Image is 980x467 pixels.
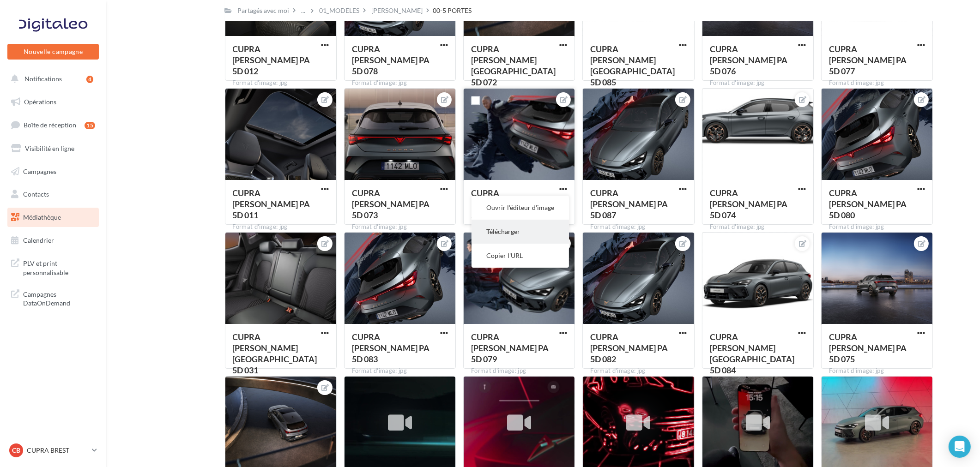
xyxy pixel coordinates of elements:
[25,144,74,152] span: Visibilité en ligne
[471,44,556,87] span: CUPRA LEON PA 5D 072
[6,69,97,89] button: Notifications 4
[7,442,99,459] a: CB CUPRA BREST
[6,284,101,311] a: Campagnes DataOnDemand
[352,188,430,220] span: CUPRA LEON PA 5D 073
[233,79,329,87] div: Format d'image: jpg
[352,367,448,375] div: Format d'image: jpg
[238,6,290,15] div: Partagés avec moi
[12,446,20,455] span: CB
[23,257,95,277] span: PLV et print personnalisable
[233,44,310,76] span: CUPRA LEON PA 5D 012
[85,122,95,129] div: 15
[6,162,101,181] a: Campagnes
[23,288,95,308] span: Campagnes DataOnDemand
[829,44,907,76] span: CUPRA LEON PA 5D 077
[829,188,907,220] span: CUPRA LEON PA 5D 080
[590,188,668,220] span: CUPRA LEON PA 5D 087
[590,332,668,364] span: CUPRA LEON PA 5D 082
[27,446,88,455] p: CUPRA BREST
[471,188,549,220] span: CUPRA LEON PA 5D 081
[6,139,101,158] a: Visibilité en ligne
[6,115,101,135] a: Boîte de réception15
[710,332,794,375] span: CUPRA LEON PA 5D 084
[24,75,62,83] span: Notifications
[23,236,54,244] span: Calendrier
[472,220,569,244] button: Télécharger
[6,231,101,250] a: Calendrier
[320,6,360,15] div: 01_MODELES
[352,44,430,76] span: CUPRA LEON PA 5D 078
[433,6,472,15] div: 00-5 PORTES
[233,332,317,375] span: CUPRA LEON PA 5D 031
[86,76,93,83] div: 4
[710,44,787,76] span: CUPRA LEON PA 5D 076
[471,223,567,231] div: Format d'image: jpg
[471,367,567,375] div: Format d'image: jpg
[24,98,56,106] span: Opérations
[233,223,329,231] div: Format d'image: jpg
[829,367,925,375] div: Format d'image: jpg
[710,188,787,220] span: CUPRA LEON PA 5D 074
[23,190,49,198] span: Contacts
[472,196,569,220] button: Ouvrir l'éditeur d'image
[590,367,686,375] div: Format d'image: jpg
[472,244,569,268] button: Copier l'URL
[710,79,806,87] div: Format d'image: jpg
[300,4,308,17] div: ...
[352,223,448,231] div: Format d'image: jpg
[352,79,448,87] div: Format d'image: jpg
[23,167,56,175] span: Campagnes
[949,436,971,458] div: Open Intercom Messenger
[23,213,61,221] span: Médiathèque
[710,223,806,231] div: Format d'image: jpg
[24,121,76,129] span: Boîte de réception
[829,79,925,87] div: Format d'image: jpg
[372,6,423,15] div: [PERSON_NAME]
[590,44,675,87] span: CUPRA LEON PA 5D 085
[6,92,101,112] a: Opérations
[6,208,101,227] a: Médiathèque
[6,185,101,204] a: Contacts
[829,223,925,231] div: Format d'image: jpg
[471,332,549,364] span: CUPRA LEON PA 5D 079
[6,253,101,281] a: PLV et print personnalisable
[352,332,430,364] span: CUPRA LEON PA 5D 083
[590,223,686,231] div: Format d'image: jpg
[829,332,907,364] span: CUPRA LEON PA 5D 075
[233,188,310,220] span: CUPRA LEON PA 5D 011
[7,44,99,60] button: Nouvelle campagne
